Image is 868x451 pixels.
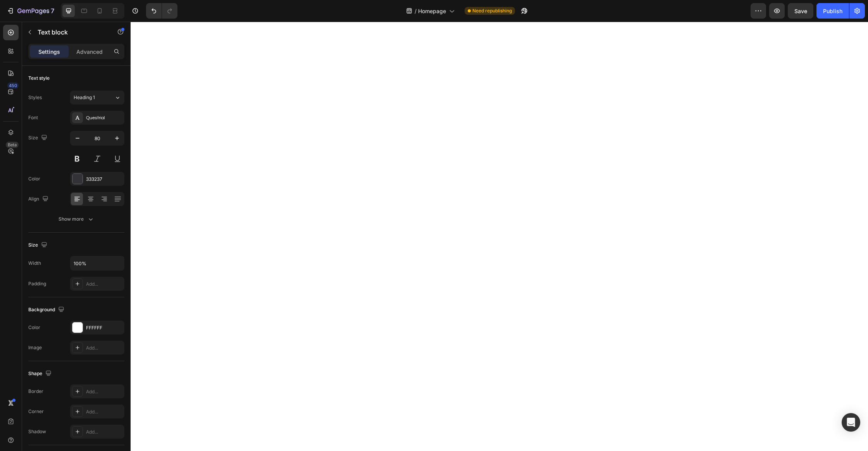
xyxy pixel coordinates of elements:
[28,324,40,331] div: Color
[86,345,122,352] div: Add...
[28,240,49,250] div: Size
[86,324,122,331] div: FFFFFF
[86,281,122,288] div: Add...
[71,256,124,270] input: Auto
[28,260,41,267] div: Width
[816,3,849,19] button: Publish
[74,94,95,101] span: Heading 1
[59,215,95,223] div: Show more
[3,3,58,19] button: 7
[38,27,103,37] p: Text block
[28,114,38,121] div: Font
[28,305,66,315] div: Background
[842,413,860,432] div: Open Intercom Messenger
[146,3,177,19] div: Undo/Redo
[28,388,43,395] div: Border
[51,6,54,15] p: 7
[28,75,50,82] div: Text style
[6,142,19,148] div: Beta
[86,388,122,395] div: Add...
[28,94,42,101] div: Styles
[28,212,124,226] button: Show more
[38,48,60,56] p: Settings
[794,8,807,14] span: Save
[70,91,124,105] button: Heading 1
[28,175,40,182] div: Color
[86,115,122,122] div: Questrial
[415,7,417,15] span: /
[28,280,46,287] div: Padding
[788,3,813,19] button: Save
[28,194,50,204] div: Align
[7,82,19,89] div: 450
[76,48,103,56] p: Advanced
[131,22,868,451] iframe: Design area
[86,429,122,436] div: Add...
[823,7,842,15] div: Publish
[28,344,42,351] div: Image
[28,369,53,379] div: Shape
[28,428,46,435] div: Shadow
[86,176,122,183] div: 333237
[28,408,44,415] div: Corner
[418,7,446,15] span: Homepage
[472,7,512,14] span: Need republishing
[28,133,49,143] div: Size
[86,408,122,415] div: Add...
